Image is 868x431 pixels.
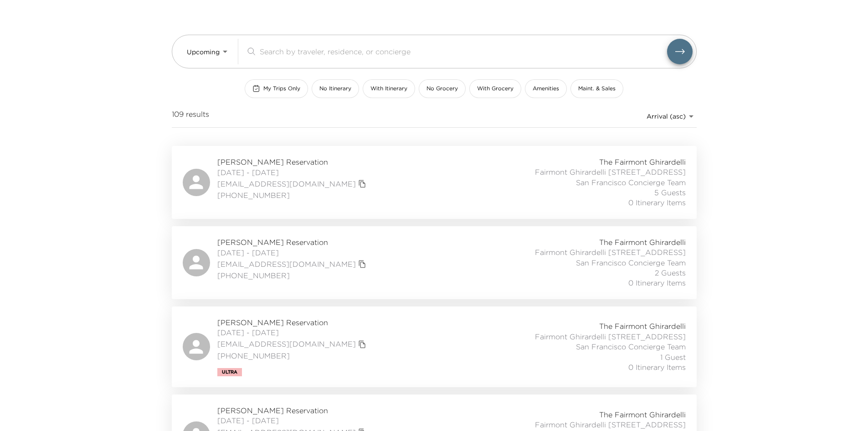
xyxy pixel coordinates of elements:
span: Fairmont Ghirardelli [STREET_ADDRESS] [535,332,686,342]
a: [EMAIL_ADDRESS][DOMAIN_NAME] [217,339,356,349]
span: 0 Itinerary Items [628,197,686,208]
input: Search by traveler, residence, or concierge [260,46,667,57]
button: copy primary member email [356,338,369,351]
a: [EMAIL_ADDRESS][DOMAIN_NAME] [217,259,356,269]
span: [DATE] - [DATE] [217,415,369,426]
button: No Itinerary [312,79,359,98]
span: Arrival (asc) [647,112,686,120]
span: [DATE] - [DATE] [217,167,369,177]
span: Fairmont Ghirardelli [STREET_ADDRESS] [535,420,686,430]
span: No Itinerary [319,85,351,93]
span: [PERSON_NAME] Reservation [217,157,369,167]
span: 0 Itinerary Items [628,278,686,288]
span: Maint. & Sales [578,85,616,93]
span: Amenities [533,85,559,93]
span: The Fairmont Ghirardelli [599,157,686,167]
a: [EMAIL_ADDRESS][DOMAIN_NAME] [217,179,356,189]
span: [PHONE_NUMBER] [217,351,369,361]
span: San Francisco Concierge Team [576,258,686,268]
button: copy primary member email [356,258,369,270]
span: [DATE] - [DATE] [217,327,369,338]
span: [PERSON_NAME] Reservation [217,405,369,415]
a: [PERSON_NAME] Reservation[DATE] - [DATE][EMAIL_ADDRESS][DOMAIN_NAME]copy primary member email[PHO... [172,146,697,219]
span: 1 Guest [660,352,686,362]
span: San Francisco Concierge Team [576,177,686,187]
span: 0 Itinerary Items [628,362,686,372]
span: No Grocery [426,85,458,93]
span: [PHONE_NUMBER] [217,190,369,200]
span: [PERSON_NAME] Reservation [217,317,369,327]
button: Amenities [525,79,567,98]
span: My Trips Only [263,85,300,93]
a: [PERSON_NAME] Reservation[DATE] - [DATE][EMAIL_ADDRESS][DOMAIN_NAME]copy primary member email[PHO... [172,226,697,299]
span: The Fairmont Ghirardelli [599,321,686,331]
span: Ultra [222,369,237,375]
button: With Itinerary [363,79,415,98]
button: No Grocery [419,79,466,98]
span: The Fairmont Ghirardelli [599,237,686,247]
span: With Grocery [477,85,514,93]
button: copy primary member email [356,177,369,190]
a: [PERSON_NAME] Reservation[DATE] - [DATE][EMAIL_ADDRESS][DOMAIN_NAME]copy primary member email[PHO... [172,306,697,387]
button: With Grocery [469,79,521,98]
span: 5 Guests [654,187,686,197]
span: [PHONE_NUMBER] [217,270,369,280]
span: Upcoming [187,48,220,56]
span: Fairmont Ghirardelli [STREET_ADDRESS] [535,167,686,177]
span: 109 results [172,109,209,124]
span: [DATE] - [DATE] [217,248,369,258]
button: My Trips Only [245,79,308,98]
span: With Itinerary [370,85,407,93]
button: Maint. & Sales [570,79,623,98]
span: 2 Guests [655,268,686,278]
span: [PERSON_NAME] Reservation [217,237,369,247]
span: San Francisco Concierge Team [576,342,686,352]
span: The Fairmont Ghirardelli [599,410,686,420]
span: Fairmont Ghirardelli [STREET_ADDRESS] [535,247,686,257]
